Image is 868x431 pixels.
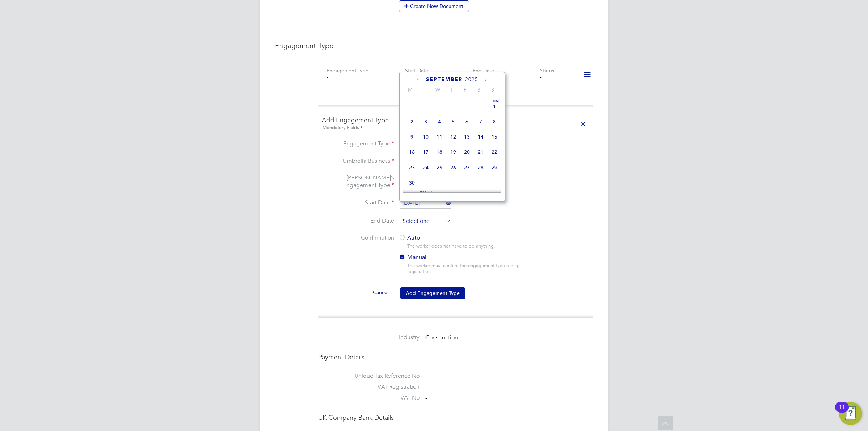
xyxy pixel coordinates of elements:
[488,161,501,174] span: 29
[460,145,474,159] span: 20
[322,174,394,189] label: [PERSON_NAME]’s Engagement Type
[322,217,394,225] label: End Date
[275,41,593,50] h3: Engagement Type
[488,145,501,159] span: 22
[446,145,460,159] span: 19
[405,67,428,74] label: Start Date
[399,234,529,242] label: Auto
[399,254,529,261] label: Manual
[318,383,420,391] label: VAT Registration
[405,130,419,144] span: 9
[405,176,419,190] span: 30
[400,216,451,227] input: Select one
[318,353,593,361] h4: Payment Details
[400,287,465,299] button: Add Engagement Type
[486,86,499,93] span: S
[433,115,446,128] span: 4
[488,100,501,103] span: Jun
[474,161,488,174] span: 28
[446,115,460,128] span: 5
[473,74,540,80] div: -
[433,161,446,174] span: 25
[318,413,593,422] h4: UK Company Bank Details
[322,116,590,132] h4: Add Engagement Type
[488,100,501,113] span: 1
[419,145,433,159] span: 17
[400,198,451,209] input: Select one
[431,86,444,93] span: W
[540,67,554,74] label: Status
[460,161,474,174] span: 27
[446,130,460,144] span: 12
[488,115,501,128] span: 8
[425,334,458,341] span: Construction
[460,130,474,144] span: 13
[322,124,590,132] div: Mandatory Fields
[322,157,394,165] label: Umbrella Business
[839,407,845,417] div: 11
[839,402,862,425] button: Open Resource Center, 11 new notifications
[322,140,394,148] label: Engagement Type
[318,394,420,402] label: VAT No
[444,86,458,93] span: T
[488,130,501,144] span: 15
[474,145,488,159] span: 21
[405,115,419,128] span: 2
[419,161,433,174] span: 24
[425,394,427,402] span: -
[322,234,394,242] label: Confirmation
[417,86,431,93] span: T
[433,145,446,159] span: 18
[446,161,460,174] span: 26
[472,86,486,93] span: S
[419,115,433,128] span: 3
[458,86,472,93] span: F
[433,130,446,144] span: 11
[465,76,478,83] span: 2025
[407,263,534,275] div: The worker must confirm the engagement type during registration.
[460,115,474,128] span: 6
[425,384,427,391] span: -
[474,130,488,144] span: 14
[403,86,417,93] span: M
[399,0,469,12] button: Create New Document
[419,130,433,144] span: 10
[473,67,494,74] label: End Date
[318,334,420,341] label: Industry
[367,287,394,298] button: Cancel
[474,115,488,128] span: 7
[327,74,394,80] div: -
[540,74,574,80] div: -
[327,67,369,74] label: Engagement Type
[322,199,394,207] label: Start Date
[405,161,419,174] span: 23
[425,373,427,380] span: -
[426,76,463,83] span: September
[405,145,419,159] span: 16
[318,372,420,380] label: Unique Tax Reference No
[407,243,534,249] div: The worker does not have to do anything.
